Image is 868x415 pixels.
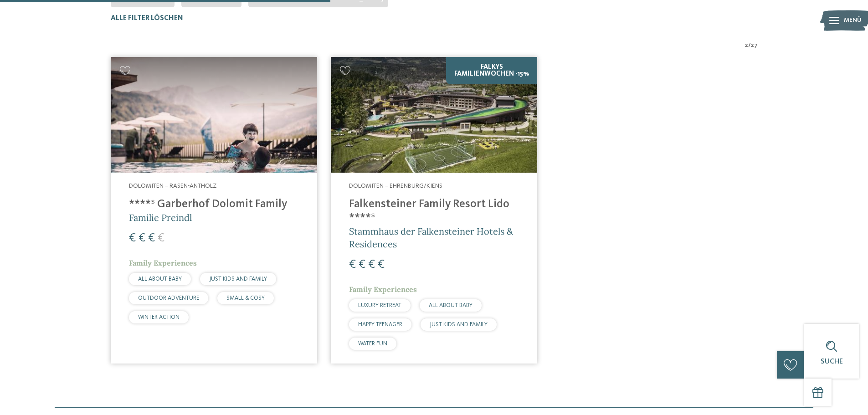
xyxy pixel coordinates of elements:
[209,276,267,282] span: JUST KIDS AND FAMILY
[358,322,402,328] span: HAPPY TEENAGER
[111,57,317,364] a: Familienhotels gesucht? Hier findet ihr die besten! Dolomiten – Rasen-Antholz ****ˢ Garberhof Dol...
[349,183,442,189] span: Dolomiten – Ehrenburg/Kiens
[349,259,356,271] span: €
[378,259,385,271] span: €
[358,341,387,347] span: WATER FUN
[331,57,537,173] img: Familienhotels gesucht? Hier findet ihr die besten!
[111,15,183,22] span: Alle Filter löschen
[359,259,365,271] span: €
[158,232,164,244] span: €
[148,232,155,244] span: €
[138,295,199,301] span: OUTDOOR ADVENTURE
[111,57,317,173] img: Familienhotels gesucht? Hier findet ihr die besten!
[331,57,537,364] a: Familienhotels gesucht? Hier findet ihr die besten! Falkys Familienwochen -15% Dolomiten – Ehrenb...
[821,358,843,365] span: Suche
[748,41,751,50] span: /
[129,258,197,267] span: Family Experiences
[745,41,748,50] span: 2
[226,295,265,301] span: SMALL & COSY
[138,276,182,282] span: ALL ABOUT BABY
[368,259,375,271] span: €
[129,212,192,223] span: Familie Preindl
[349,285,417,294] span: Family Experiences
[751,41,758,50] span: 27
[429,302,473,308] span: ALL ABOUT BABY
[138,314,180,320] span: WINTER ACTION
[349,225,513,250] span: Stammhaus der Falkensteiner Hotels & Residences
[129,232,136,244] span: €
[139,232,145,244] span: €
[358,302,401,308] span: LUXURY RETREAT
[349,198,519,225] h4: Falkensteiner Family Resort Lido ****ˢ
[129,183,216,189] span: Dolomiten – Rasen-Antholz
[129,198,299,211] h4: ****ˢ Garberhof Dolomit Family
[430,322,488,328] span: JUST KIDS AND FAMILY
